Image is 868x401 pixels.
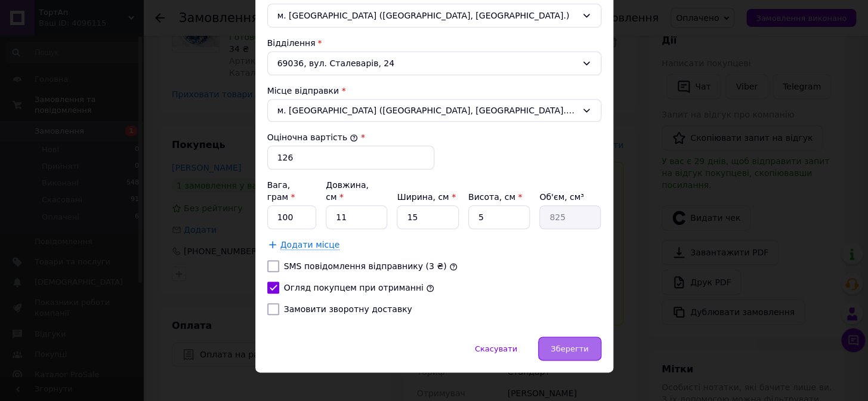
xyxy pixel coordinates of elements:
div: 69036, вул. Сталеварів, 24 [267,51,601,75]
label: Висота, см [468,192,522,202]
label: SMS повідомлення відправнику (3 ₴) [284,261,447,271]
span: Зберегти [551,344,588,353]
span: м. [GEOGRAPHIC_DATA] ([GEOGRAPHIC_DATA], [GEOGRAPHIC_DATA].); 69083, вул. [PERSON_NAME][STREET_AD... [277,104,577,116]
span: Додати місце [280,240,340,250]
div: Відділення [267,37,601,49]
div: Місце відправки [267,85,601,97]
label: Замовити зворотну доставку [284,304,412,314]
label: Ширина, см [397,192,455,202]
span: Скасувати [475,344,517,353]
label: Оціночна вартість [267,132,359,142]
div: Об'єм, см³ [539,191,601,203]
label: Вага, грам [267,180,295,202]
label: Огляд покупцем при отриманні [284,283,424,292]
div: м. [GEOGRAPHIC_DATA] ([GEOGRAPHIC_DATA], [GEOGRAPHIC_DATA].) [267,4,601,27]
label: Довжина, см [326,180,369,202]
